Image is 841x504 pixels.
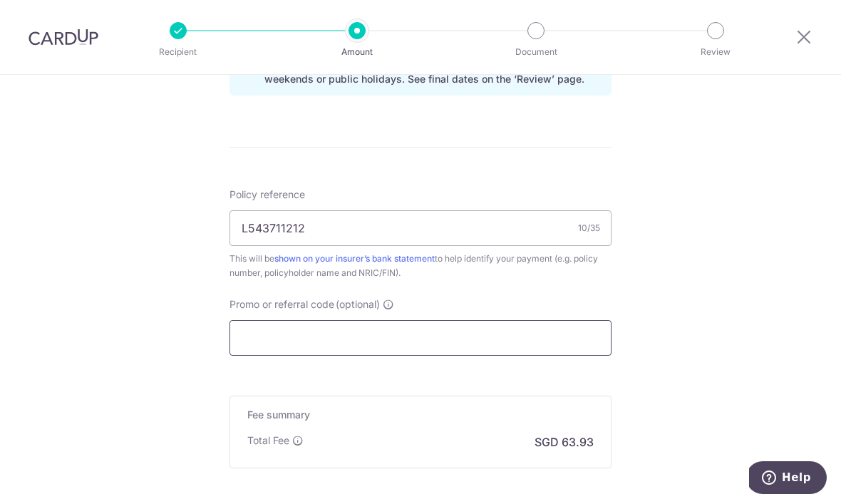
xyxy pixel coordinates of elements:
a: shown on your insurer’s bank statement [274,253,435,264]
span: (optional) [336,297,380,312]
h5: Fee summary [247,408,594,422]
div: This will be to help identify your payment (e.g. policy number, policyholder name and NRIC/FIN). [229,252,612,280]
span: Promo or referral code [229,297,334,312]
iframe: Opens a widget where you can find more information [749,461,827,497]
div: 10/35 [578,221,600,235]
p: Amount [304,45,410,59]
p: Document [483,45,589,59]
img: CardUp [29,29,98,46]
p: Review [663,45,768,59]
p: Total Fee [247,433,289,448]
label: Policy reference [229,187,305,202]
p: Recipient [125,45,231,59]
p: SGD 63.93 [535,433,594,451]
